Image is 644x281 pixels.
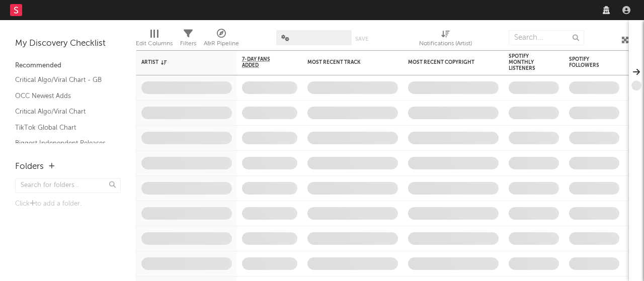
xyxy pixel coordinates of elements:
a: Critical Algo/Viral Chart [15,106,111,117]
div: Notifications (Artist) [419,25,472,54]
a: TikTok Global Chart [15,122,111,133]
button: Save [355,36,368,42]
div: Spotify Monthly Listeners [509,53,544,71]
div: Edit Columns [136,38,173,50]
div: Most Recent Copyright [408,59,484,65]
div: Notifications (Artist) [419,38,472,50]
div: A&R Pipeline [204,38,239,50]
div: Edit Columns [136,25,173,54]
div: Recommended [15,60,121,72]
span: 7-Day Fans Added [242,56,282,68]
div: Click to add a folder. [15,198,121,210]
input: Search for folders... [15,178,121,193]
div: Spotify Followers [569,56,604,68]
a: OCC Newest Adds [15,90,111,102]
div: Filters [180,38,196,50]
div: A&R Pipeline [204,25,239,54]
div: My Discovery Checklist [15,38,121,50]
div: Folders [15,161,44,173]
a: Biggest Independent Releases This Week [15,138,111,158]
div: Most Recent Track [307,59,383,65]
a: Critical Algo/Viral Chart - GB [15,74,111,85]
div: Artist [141,59,217,65]
div: Filters [180,25,196,54]
input: Search... [509,30,584,45]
